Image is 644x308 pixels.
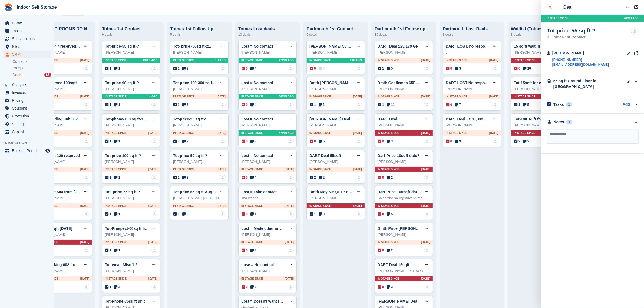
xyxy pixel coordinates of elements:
span: 1 [114,139,120,144]
a: deal-assignee-blank [220,175,226,181]
span: Prospects [12,65,29,71]
span: 4 [250,66,257,71]
span: In stage since [514,131,536,135]
span: 3 [250,139,257,144]
h2: Tasks [553,102,564,107]
div: [PERSON_NAME] [37,123,89,128]
span: In stage since [241,131,263,135]
span: In stage since [547,16,569,20]
span: 0 [310,139,316,144]
a: deal-assignee-blank [492,102,498,108]
a: deal-assignee-blank [356,175,362,181]
a: menu [3,27,51,35]
a: deal-assignee-blank [151,284,157,290]
div: Dartmouth 1st Follow up [375,27,433,31]
a: DART Deal 55sqft [309,153,341,158]
a: deal-assignee-blank [356,211,362,217]
a: DART Deal [378,117,397,121]
div: RESERVED ROOMS DO NOT LET [34,27,92,31]
span: Sites [12,43,44,50]
span: 1 [105,102,111,107]
span: [DATE] [217,131,226,135]
div: 83 [44,73,51,77]
img: deal-assignee-blank [631,27,639,35]
img: deal-assignee-blank [492,65,498,71]
div: [PERSON_NAME] [37,50,89,55]
span: [DATE] [80,58,89,62]
a: deal-assignee-blank [151,247,157,253]
span: Tasks [12,27,44,35]
div: 1 [566,120,572,124]
a: Tot-Phone-75sq ft unit [105,299,145,303]
a: deal-assignee-blank [288,65,294,71]
div: [PERSON_NAME] [241,159,294,165]
a: Dart 100sqft [DATE] [37,226,72,231]
span: 1 [310,102,316,107]
img: deal-assignee-blank [220,138,226,144]
div: 9 deals [102,31,160,38]
a: deal-assignee-blank [151,65,157,71]
img: deal-assignee-blank [220,65,226,71]
span: 2 [514,139,520,144]
a: DART Holding unit 307 [37,117,78,121]
span: 21H AGO [350,58,362,62]
a: deal-assignee-blank [424,102,430,108]
img: deal-assignee-blank [83,102,89,108]
span: 1H AGO [215,58,226,62]
span: 1 [105,139,111,144]
a: Tot-price-50 sq ft-? [173,153,207,158]
span: In stage since [378,94,399,99]
a: Dart Reserved 100sqft [37,81,77,85]
span: In stage since [173,131,195,135]
div: Deal [563,4,573,11]
span: In stage since [37,167,58,171]
span: In stage since [37,131,58,135]
a: menu [3,104,51,112]
span: 1 [114,66,120,71]
a: deal-assignee-blank [151,211,157,217]
span: Protection [12,112,44,120]
img: deal-assignee-blank [151,102,157,108]
span: In stage since [446,94,467,99]
div: Totnes 1st Contact [547,35,596,39]
span: Pricing [12,97,44,104]
a: deal-assignee-blank [288,247,294,253]
img: deal-assignee-blank [356,138,362,144]
span: 4 [250,102,257,107]
div: Dartmouth Lost Deals [443,27,501,31]
span: 11 [387,102,395,107]
span: 20MIN AGO [624,16,639,20]
a: Tot-Prospect-60sq ft first floor [105,226,159,231]
a: menu [3,147,51,155]
div: Totnes Lost deals [238,27,297,31]
span: In stage since [105,131,127,135]
span: 1 [378,66,384,71]
span: [DATE] [80,167,89,171]
a: Lost = No contact [241,81,273,85]
a: deal-assignee-blank [424,65,430,71]
div: [PERSON_NAME] [173,50,226,55]
span: 0 [446,102,452,107]
a: deal-assignee-blank [424,247,430,253]
div: 3 deals [443,31,501,38]
span: Analytics [12,81,44,89]
img: deal-assignee-blank [151,138,157,144]
span: Settings [12,120,44,128]
div: [PERSON_NAME] [514,86,566,92]
span: [DATE] [421,58,430,62]
a: Lost = Doesn't want further contact [241,299,305,303]
span: In stage since [309,58,331,62]
a: Dart-Price-105sqft-date? [378,190,422,194]
span: In stage since [446,131,467,135]
div: [PERSON_NAME] [105,159,157,165]
span: [DATE] [148,167,157,171]
span: 1 [378,102,384,107]
span: In stage since [173,58,195,62]
a: deal-assignee-blank [288,284,294,290]
span: 3 [455,66,461,71]
span: 13MIN AGO [143,58,157,62]
div: 5 deals [306,31,365,38]
div: [PERSON_NAME] [309,50,362,55]
span: 2 [319,102,325,107]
